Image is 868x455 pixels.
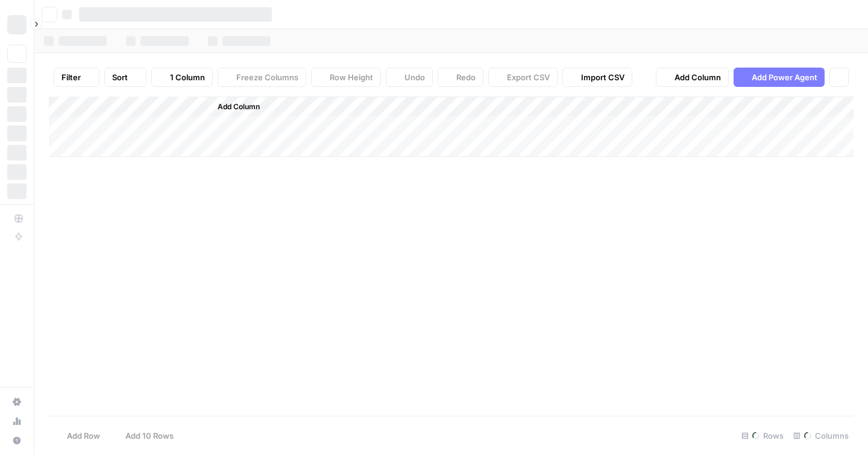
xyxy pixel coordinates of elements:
[7,392,27,412] a: Settings
[438,68,483,87] button: Redo
[218,68,306,87] button: Freeze Columns
[734,68,825,87] button: Add Power Agent
[112,71,128,83] span: Sort
[125,430,174,442] span: Add 10 Rows
[236,71,298,83] span: Freeze Columns
[61,71,81,83] span: Filter
[67,430,100,442] span: Add Row
[752,71,817,83] span: Add Power Agent
[54,68,99,87] button: Filter
[151,68,213,87] button: 1 Column
[7,431,27,450] button: Help + Support
[737,426,788,445] div: Rows
[386,68,433,87] button: Undo
[656,68,729,87] button: Add Column
[49,426,107,445] button: Add Row
[488,68,558,87] button: Export CSV
[104,68,146,87] button: Sort
[562,68,632,87] button: Import CSV
[170,71,205,83] span: 1 Column
[330,71,373,83] span: Row Height
[218,101,260,112] span: Add Column
[581,71,624,83] span: Import CSV
[675,71,721,83] span: Add Column
[107,426,181,445] button: Add 10 Rows
[404,71,425,83] span: Undo
[788,426,854,445] div: Columns
[7,412,27,431] a: Usage
[202,99,265,115] button: Add Column
[311,68,381,87] button: Row Height
[507,71,550,83] span: Export CSV
[456,71,476,83] span: Redo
